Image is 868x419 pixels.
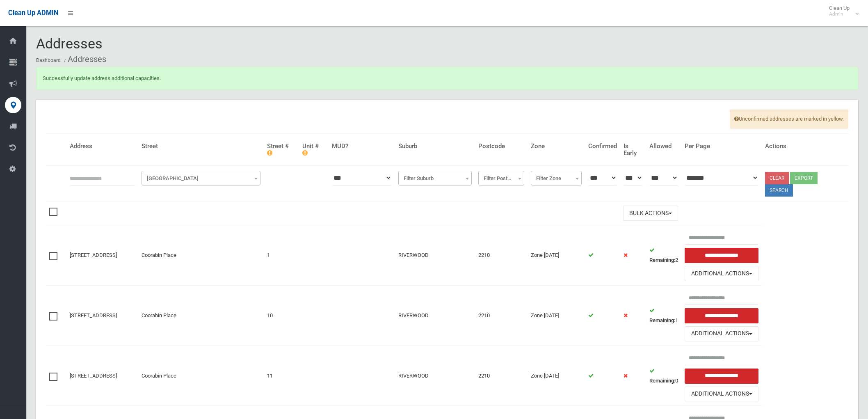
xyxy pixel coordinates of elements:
a: [STREET_ADDRESS] [70,373,117,379]
span: Filter Suburb [398,171,472,185]
td: 0 [646,346,681,406]
td: RIVERWOOD [395,346,475,406]
button: Additional Actions [685,387,758,402]
h4: Unit # [302,143,325,156]
h4: Street # [267,143,295,156]
button: Additional Actions [685,266,758,281]
h4: Suburb [398,143,472,150]
h4: Per Page [685,143,758,150]
td: Zone [DATE] [528,346,585,406]
span: Filter Street [142,171,261,185]
button: Additional Actions [685,326,758,341]
span: Clean Up ADMIN [8,9,58,17]
h4: Postcode [478,143,524,150]
td: Zone [DATE] [528,225,585,286]
li: Addresses [62,52,106,67]
span: Addresses [36,35,103,52]
h4: Street [142,143,261,150]
h4: Address [70,143,135,150]
td: 2210 [475,286,528,346]
span: Filter Street [144,173,259,184]
td: RIVERWOOD [395,225,475,286]
strong: Remaining: [649,317,675,323]
td: 11 [264,346,299,406]
td: RIVERWOOD [395,286,475,346]
td: 1 [264,225,299,286]
span: Clean Up [825,5,858,17]
span: Filter Postcode [480,173,522,184]
a: [STREET_ADDRESS] [70,312,117,318]
a: Clear [765,172,789,184]
td: Zone [DATE] [528,286,585,346]
span: Filter Zone [531,171,581,185]
td: 2210 [475,225,528,286]
td: 10 [264,286,299,346]
span: Filter Zone [533,173,579,184]
button: Search [765,184,793,197]
td: Coorabin Place [138,286,264,346]
a: Dashboard [36,57,61,63]
td: Coorabin Place [138,346,264,406]
td: Coorabin Place [138,225,264,286]
span: Filter Suburb [400,173,470,184]
button: Bulk Actions [623,206,678,221]
strong: Remaining: [649,257,675,263]
h4: Confirmed [588,143,617,150]
small: Admin [829,11,850,17]
a: [STREET_ADDRESS] [70,252,117,258]
h4: MUD? [332,143,392,150]
button: Export [790,172,818,184]
td: 2 [646,225,681,286]
h4: Actions [765,143,845,150]
h4: Is Early [624,143,643,156]
span: Filter Postcode [478,171,524,185]
h4: Zone [531,143,581,150]
span: Unconfirmed addresses are marked in yellow. [730,110,848,128]
strong: Remaining: [649,378,675,384]
td: 2210 [475,346,528,406]
div: Successfully update address additional capacities. [36,67,858,90]
td: 1 [646,286,681,346]
h4: Allowed [649,143,678,150]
